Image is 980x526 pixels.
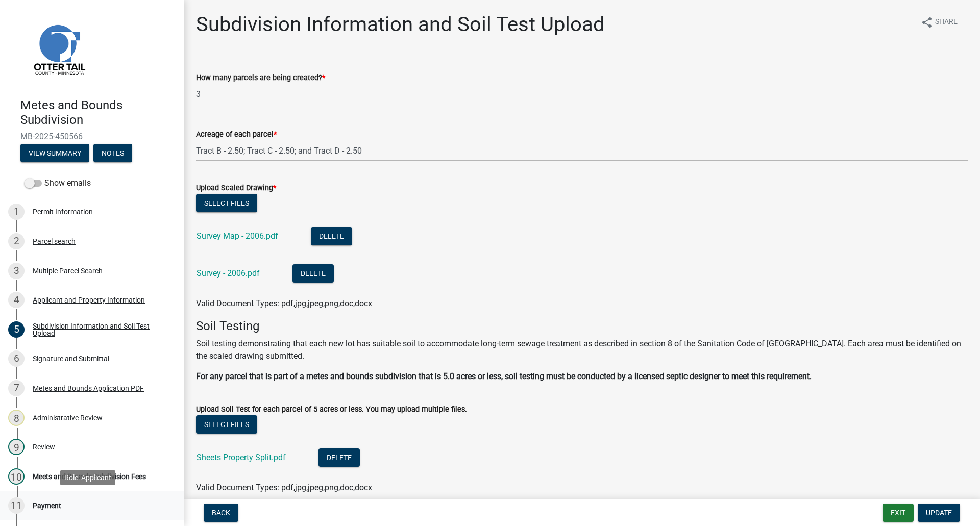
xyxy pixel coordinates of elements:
[197,268,260,278] a: Survey - 2006.pdf
[33,414,103,421] div: Administrative Review
[196,406,467,413] label: Upload Soil Test for each parcel of 5 acres or less. You may upload multiple files.
[20,149,89,158] wm-modal-confirm: Summary
[8,204,24,220] div: 1
[196,298,372,308] span: Valid Document Types: pdf,jpg,jpeg,png,doc,docx
[196,371,812,381] strong: For any parcel that is part of a metes and bounds subdivision that is 5.0 acres or less, soil tes...
[292,264,334,283] button: Delete
[8,410,24,426] div: 8
[913,12,966,32] button: shareShare
[318,454,360,463] wm-modal-confirm: Delete Document
[33,322,167,337] div: Subdivision Information and Soil Test Upload
[196,338,968,362] p: Soil testing demonstrating that each new lot has suitable soil to accommodate long-term sewage tr...
[196,185,276,192] label: Upload Scaled Drawing
[20,11,97,87] img: Otter Tail County, Minnesota
[196,415,257,434] button: Select files
[8,468,24,485] div: 10
[196,74,325,82] label: How many parcels are being created?
[93,144,132,162] button: Notes
[8,350,24,367] div: 6
[20,132,163,141] span: MB-2025-450566
[196,194,257,212] button: Select files
[33,238,76,245] div: Parcel search
[204,504,238,522] button: Back
[8,380,24,396] div: 7
[197,231,278,241] a: Survey Map - 2006.pdf
[33,473,146,480] div: Meets and Bounds Subdivision Fees
[8,321,24,338] div: 5
[20,144,89,162] button: View Summary
[292,269,334,279] wm-modal-confirm: Delete Document
[33,355,109,362] div: Signature and Submittal
[196,131,277,138] label: Acreage of each parcel
[33,208,93,215] div: Permit Information
[33,443,55,450] div: Review
[8,233,24,249] div: 2
[93,149,132,158] wm-modal-confirm: Notes
[921,16,933,29] i: share
[33,502,61,509] div: Payment
[918,504,960,522] button: Update
[212,509,230,517] span: Back
[196,12,605,37] h1: Subdivision Information and Soil Test Upload
[33,296,145,304] div: Applicant and Property Information
[20,98,176,128] h4: Metes and Bounds Subdivision
[24,177,91,189] label: Show emails
[196,319,968,334] h4: Soil Testing
[311,232,352,242] wm-modal-confirm: Delete Document
[935,16,958,29] span: Share
[196,483,372,492] span: Valid Document Types: pdf,jpg,jpeg,png,doc,docx
[883,504,914,522] button: Exit
[318,448,360,467] button: Delete
[60,470,115,485] div: Role: Applicant
[8,439,24,455] div: 9
[311,227,352,245] button: Delete
[197,453,286,462] a: Sheets Property Split.pdf
[33,267,103,274] div: Multiple Parcel Search
[8,497,24,514] div: 11
[926,509,952,517] span: Update
[8,263,24,279] div: 3
[33,385,144,392] div: Metes and Bounds Application PDF
[8,292,24,308] div: 4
